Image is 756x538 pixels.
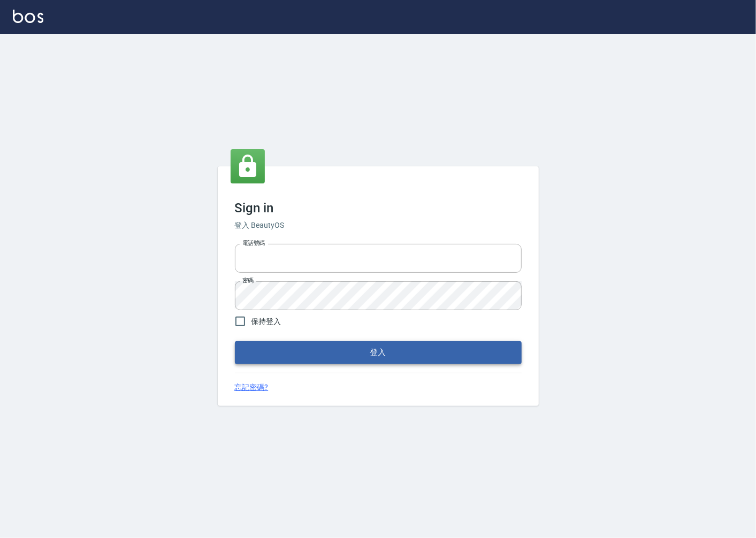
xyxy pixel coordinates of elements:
h3: Sign in [235,201,522,216]
label: 密碼 [242,276,254,285]
span: 保持登入 [251,316,281,327]
a: 忘記密碼? [235,382,269,393]
h6: 登入 BeautyOS [235,220,522,231]
label: 電話號碼 [242,239,265,247]
img: Logo [13,10,43,23]
button: 登入 [235,341,522,364]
